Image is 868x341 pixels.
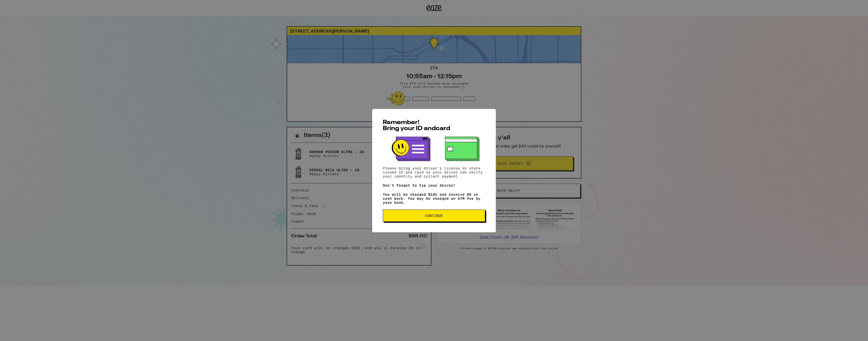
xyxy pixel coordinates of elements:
[383,192,485,205] p: You will be charged $101 and receive $5 in cash back. You may be charged an ATM fee by your bank.
[383,210,485,222] button: Continue
[835,326,863,338] iframe: Opens a widget where you can find more information
[383,166,485,178] p: Please bring your driver's license or state issued ID and card so your driver can verify your ide...
[383,120,450,132] span: Remember! Bring your ID and card
[383,183,485,187] p: Don't forget to tip your driver!
[425,214,443,217] span: Continue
